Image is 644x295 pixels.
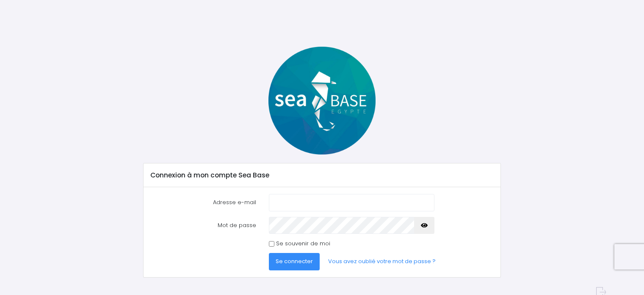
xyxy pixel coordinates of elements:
[269,253,320,270] button: Se connecter
[144,194,263,211] label: Adresse e-mail
[144,163,500,187] div: Connexion à mon compte Sea Base
[144,217,263,234] label: Mot de passe
[321,253,442,270] a: Vous avez oublié votre mot de passe ?
[276,257,313,265] span: Se connecter
[276,239,330,248] label: Se souvenir de moi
